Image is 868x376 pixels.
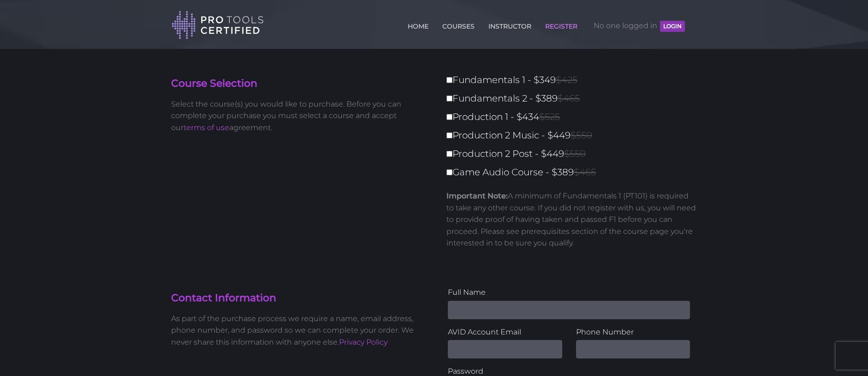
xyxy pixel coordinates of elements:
input: Fundamentals 1 - $349$425 [446,77,452,83]
label: Phone Number [576,326,690,338]
p: Select the course(s) you would like to purchase. Before you can complete your purchase you must s... [171,98,427,134]
label: Fundamentals 1 - $349 [446,72,702,88]
a: terms of use [184,123,229,132]
a: Privacy Policy [339,338,387,346]
p: As part of the purchase process we require a name, email address, phone number, and password so w... [171,313,427,348]
label: Production 1 - $434 [446,109,702,125]
span: $550 [564,148,586,159]
strong: Important Note: [446,191,508,200]
label: Fundamentals 2 - $389 [446,90,702,107]
label: AVID Account Email [448,326,562,338]
a: INSTRUCTOR [486,17,534,32]
label: Full Name [448,286,690,298]
img: Pro Tools Certified Logo [172,10,264,40]
input: Fundamentals 2 - $389$465 [446,95,452,101]
a: HOME [405,17,431,32]
span: $425 [556,74,577,85]
span: No one logged in [594,12,685,40]
a: REGISTER [543,17,580,32]
input: Production 1 - $434$525 [446,114,452,120]
a: COURSES [440,17,477,32]
button: LOGIN [660,21,685,32]
span: $525 [539,111,560,122]
label: Production 2 Music - $449 [446,127,702,143]
input: Production 2 Music - $449$550 [446,132,452,138]
label: Production 2 Post - $449 [446,146,702,162]
span: $465 [558,93,580,104]
input: Production 2 Post - $449$550 [446,151,452,157]
label: Game Audio Course - $389 [446,164,702,180]
span: $465 [574,167,596,178]
span: $550 [571,130,592,141]
input: Game Audio Course - $389$465 [446,169,452,175]
h4: Contact Information [171,291,427,305]
h4: Course Selection [171,77,427,91]
p: A minimum of Fundamentals 1 (PT101) is required to take any other course. If you did not register... [446,190,697,249]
